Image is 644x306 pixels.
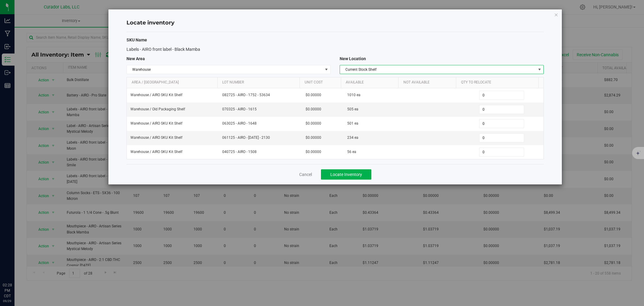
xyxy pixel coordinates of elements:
[222,106,298,112] span: 070325 - AIRO - 1615
[127,65,323,74] span: Warehouse
[299,171,312,177] a: Cancel
[321,169,371,180] button: Locate Inventory
[347,135,358,141] span: 234 ea
[306,106,321,112] span: $0.00000
[323,65,330,74] span: select
[536,65,543,74] span: select
[347,121,358,126] span: 501 ea
[306,121,321,126] span: $0.00000
[346,80,396,85] a: Available
[305,80,339,85] a: Unit Cost
[479,105,524,114] input: 0
[222,80,297,85] a: Lot Number
[340,56,366,61] span: New Location
[130,135,182,141] span: Warehouse / AIRO SKU Kit Shelf
[18,257,25,264] iframe: Resource center unread badge
[6,258,24,276] iframe: Resource center
[479,134,524,142] input: 0
[479,119,524,128] input: 0
[306,149,321,155] span: $0.00000
[479,148,524,156] input: 0
[461,80,536,85] a: Qty to Relocate
[132,80,215,85] a: Area / [GEOGRAPHIC_DATA]
[127,37,147,42] span: SKU Name
[330,172,362,177] span: Locate Inventory
[403,80,454,85] a: Not Available
[479,91,524,99] input: 0
[347,149,356,155] span: 56 ea
[130,106,185,112] span: Warehouse / Old Packaging Shelf
[306,92,321,98] span: $0.00000
[222,149,298,155] span: 040725 - AIRO - 1508
[130,149,182,155] span: Warehouse / AIRO SKU Kit Shelf
[130,92,182,98] span: Warehouse / AIRO SKU Kit Shelf
[306,135,321,141] span: $0.00000
[130,121,182,126] span: Warehouse / AIRO SKU Kit Shelf
[340,65,536,74] span: Current Stock Shelf
[222,135,298,141] span: 061125 - AIRO - [DATE] - 2130
[127,56,145,61] span: New Area
[127,19,544,27] h4: Locate inventory
[347,92,360,98] span: 1010 ea
[222,92,298,98] span: 082725 - AIRO - 1752 - 53634
[222,121,298,126] span: 063025 - AIRO - 1648
[347,106,358,112] span: 505 ea
[127,47,200,52] span: Labels - AIRO front label - Black Mamba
